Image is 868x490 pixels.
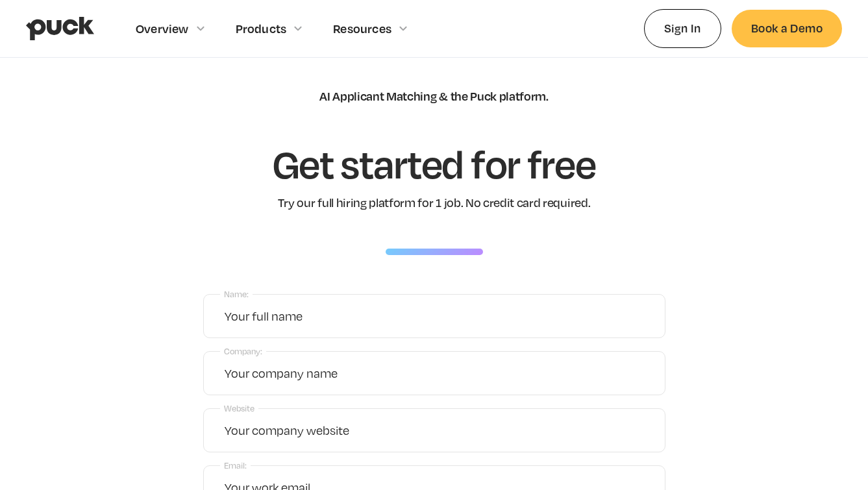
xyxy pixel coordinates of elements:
[278,195,591,210] div: Try our full hiring platform for 1 job. No credit card required.
[273,142,596,185] h1: Get started for free
[220,400,258,417] label: Website
[203,351,665,395] input: Your company name
[333,21,391,36] div: Resources
[732,10,842,47] a: Book a Demo
[236,21,287,36] div: Products
[136,21,189,36] div: Overview
[203,408,665,452] input: Your company website
[220,457,251,474] label: Email:
[319,89,549,103] div: AI Applicant Matching & the Puck platform.
[220,343,266,360] label: Company:
[220,286,253,303] label: Name:
[644,9,721,47] a: Sign In
[203,294,665,338] input: Your full name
